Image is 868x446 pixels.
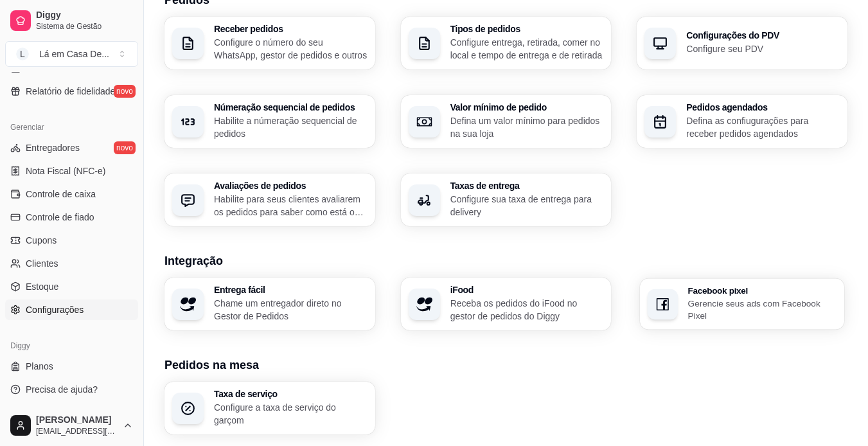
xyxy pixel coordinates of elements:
a: DiggySistema de Gestão [5,5,138,36]
p: Habilite para seus clientes avaliarem os pedidos para saber como está o feedback da sua loja [214,193,368,219]
button: Facebook pixelGerencie seus ads com Facebook Pixel [640,278,844,330]
span: Nota Fiscal (NFC-e) [26,165,105,177]
button: Configurações do PDVConfigure seu PDV [637,17,847,69]
button: Tipos de pedidosConfigure entrega, retirada, comer no local e tempo de entrega e de retirada [401,17,612,69]
a: Entregadoresnovo [5,138,138,158]
h3: Númeração sequencial de pedidos [214,103,368,112]
button: Select a team [5,41,138,67]
div: Gerenciar [5,117,138,138]
button: iFoodReceba os pedidos do iFood no gestor de pedidos do Diggy [401,278,612,330]
h3: Configurações do PDV [686,31,840,40]
p: Configure entrega, retirada, comer no local e tempo de entrega e de retirada [450,36,604,62]
a: Planos [5,356,138,377]
span: [EMAIL_ADDRESS][DOMAIN_NAME] [36,426,118,436]
span: Cupons [26,234,57,247]
h3: Taxa de serviço [214,389,368,398]
h3: Taxas de entrega [450,181,604,190]
h3: Facebook pixel [688,286,837,295]
p: Habilite a númeração sequencial de pedidos [214,114,368,140]
p: Gerencie seus ads com Facebook Pixel [688,297,837,322]
h3: Valor mínimo de pedido [450,103,604,112]
h3: Pedidos agendados [686,103,840,112]
p: Configure o número do seu WhatsApp, gestor de pedidos e outros [214,36,368,62]
p: Configure seu PDV [686,42,840,55]
span: Sistema de Gestão [36,21,133,31]
button: [PERSON_NAME][EMAIL_ADDRESS][DOMAIN_NAME] [5,410,138,441]
a: Precisa de ajuda? [5,379,138,400]
div: Lá em Casa De ... [39,48,109,60]
a: Clientes [5,253,138,274]
p: Receba os pedidos do iFood no gestor de pedidos do Diggy [450,297,604,323]
span: Configurações [26,303,84,316]
h3: iFood [450,285,604,294]
span: Clientes [26,257,58,270]
h3: Pedidos na mesa [164,356,847,374]
h3: Entrega fácil [214,285,368,294]
a: Estoque [5,276,138,297]
span: Relatório de fidelidade [26,85,115,98]
span: [PERSON_NAME] [36,415,118,426]
span: Precisa de ajuda? [26,383,98,396]
p: Configure sua taxa de entrega para delivery [450,193,604,219]
h3: Receber pedidos [214,24,368,33]
button: Avaliações de pedidosHabilite para seus clientes avaliarem os pedidos para saber como está o feed... [164,174,375,226]
a: Controle de fiado [5,207,138,227]
a: Relatório de fidelidadenovo [5,81,138,102]
p: Defina um valor mínimo para pedidos na sua loja [450,114,604,140]
span: Estoque [26,280,58,293]
h3: Avaliações de pedidos [214,181,368,190]
a: Nota Fiscal (NFC-e) [5,161,138,181]
button: Númeração sequencial de pedidosHabilite a númeração sequencial de pedidos [164,95,375,148]
div: Diggy [5,335,138,356]
button: Taxas de entregaConfigure sua taxa de entrega para delivery [401,174,612,226]
p: Configure a taxa de serviço do garçom [214,401,368,427]
span: Controle de caixa [26,188,96,201]
button: Taxa de serviçoConfigure a taxa de serviço do garçom [164,382,375,434]
a: Controle de caixa [5,184,138,204]
span: Planos [26,360,53,373]
button: Entrega fácilChame um entregador direto no Gestor de Pedidos [164,278,375,330]
h3: Tipos de pedidos [450,24,604,33]
button: Valor mínimo de pedidoDefina um valor mínimo para pedidos na sua loja [401,95,612,148]
span: Diggy [36,10,133,21]
span: L [16,48,29,60]
a: Configurações [5,299,138,320]
button: Receber pedidosConfigure o número do seu WhatsApp, gestor de pedidos e outros [164,17,375,69]
p: Chame um entregador direto no Gestor de Pedidos [214,297,368,323]
p: Defina as confiugurações para receber pedidos agendados [686,114,840,140]
span: Entregadores [26,141,80,154]
a: Cupons [5,230,138,251]
span: Controle de fiado [26,211,94,224]
h3: Integração [164,252,847,270]
button: Pedidos agendadosDefina as confiugurações para receber pedidos agendados [637,95,847,148]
